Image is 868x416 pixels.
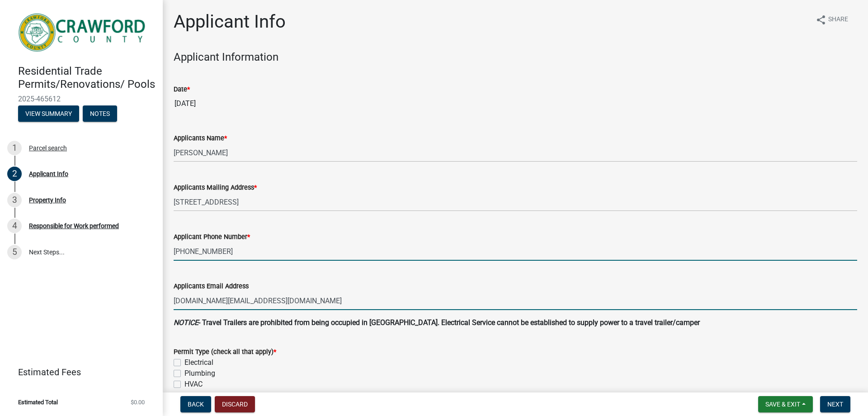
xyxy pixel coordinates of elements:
[765,401,800,408] span: Save & Exit
[174,283,249,290] label: Applicants Email Address
[7,141,22,155] div: 1
[29,171,68,177] div: Applicant Info
[29,197,66,203] div: Property Info
[174,51,857,64] h4: Applicant Information
[188,401,204,408] span: Back
[808,11,855,29] button: shareShare
[7,363,148,381] a: Estimated Fees
[828,14,848,25] span: Share
[816,14,826,25] i: share
[174,349,276,355] label: Permit Type (check all that apply)
[758,396,813,412] button: Save & Exit
[29,145,67,151] div: Parcel search
[827,401,843,408] span: Next
[184,368,215,379] label: Plumbing
[18,10,148,55] img: Crawford County, Georgia
[7,193,22,207] div: 3
[820,396,850,412] button: Next
[174,318,198,327] strong: NOTICE
[7,219,22,233] div: 4
[18,110,79,118] wm-modal-confirm: Summary
[18,105,79,122] button: View Summary
[7,245,22,259] div: 5
[18,65,156,91] h4: Residential Trade Permits/Renovations/ Pools
[174,234,250,240] label: Applicant Phone Number
[180,396,211,412] button: Back
[174,86,190,93] label: Date
[7,167,22,181] div: 2
[83,105,117,122] button: Notes
[83,110,117,118] wm-modal-confirm: Notes
[18,95,145,103] span: 2025-465612
[131,399,145,405] span: $0.00
[174,135,227,142] label: Applicants Name
[198,318,700,327] strong: - Travel Trailers are prohibited from being occupied in [GEOGRAPHIC_DATA]. Electrical Service can...
[29,223,119,229] div: Responsible for Work performed
[174,11,286,33] h1: Applicant Info
[18,399,58,405] span: Estimated Total
[215,396,255,412] button: Discard
[174,185,257,191] label: Applicants Mailing Address
[184,379,203,390] label: HVAC
[184,357,213,368] label: Electrical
